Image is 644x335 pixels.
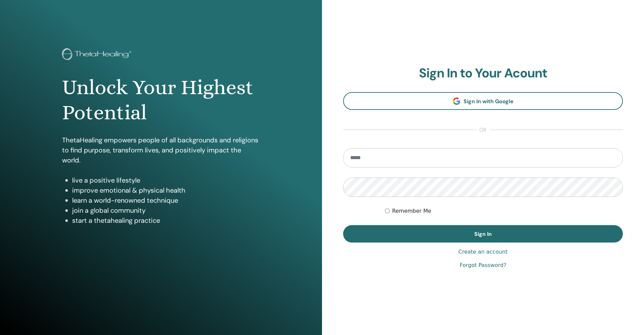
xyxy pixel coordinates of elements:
li: join a global community [72,205,260,215]
li: improve emotional & physical health [72,185,260,195]
span: Sign In with Google [464,98,514,105]
li: start a thetahealing practice [72,215,260,225]
h2: Sign In to Your Acount [343,66,623,81]
li: live a positive lifestyle [72,175,260,185]
span: Sign In [474,230,492,238]
p: ThetaHealing empowers people of all backgrounds and religions to find purpose, transform lives, a... [62,135,260,165]
li: learn a world-renowned technique [72,195,260,205]
a: Sign In with Google [343,92,623,110]
div: Keep me authenticated indefinitely or until I manually logout [385,207,623,215]
a: Forgot Password? [460,261,506,269]
a: Create an account [458,248,507,256]
h1: Unlock Your Highest Potential [62,75,260,125]
label: Remember Me [392,207,431,215]
button: Sign In [343,225,623,243]
span: or [476,126,490,134]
